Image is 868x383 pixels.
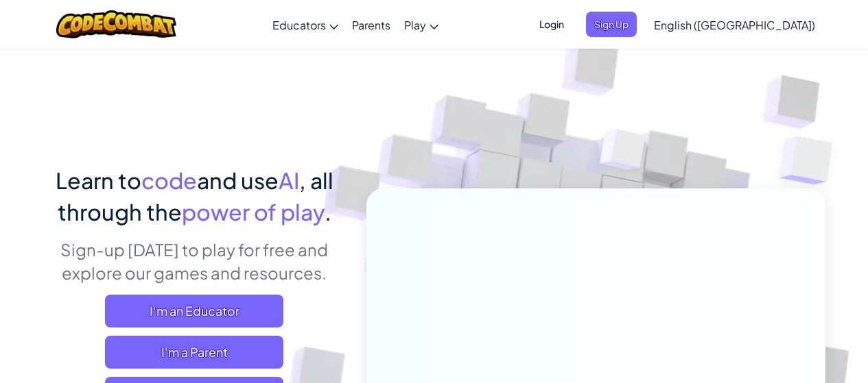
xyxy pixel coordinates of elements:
img: CodeCombat logo [56,10,176,38]
a: Educators [266,6,345,43]
button: Sign Up [586,12,637,37]
p: Sign-up [DATE] to play for free and explore our games and resources. [43,238,346,284]
img: Overlap cubes [574,102,672,204]
a: Play [397,6,445,43]
span: Learn to [56,166,141,194]
a: I'm a Parent [105,336,283,369]
span: Play [404,18,426,32]
span: English ([GEOGRAPHIC_DATA]) [654,18,815,32]
a: English ([GEOGRAPHIC_DATA]) [647,6,822,43]
span: Educators [272,18,326,32]
span: . [325,198,331,225]
span: and use [197,166,279,194]
a: I'm an Educator [105,295,283,328]
span: code [141,166,197,194]
span: AI [279,166,299,194]
span: power of play [182,198,325,225]
a: Parents [345,6,397,43]
button: Login [531,12,572,37]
